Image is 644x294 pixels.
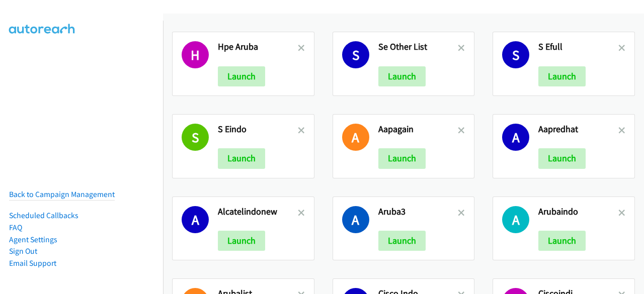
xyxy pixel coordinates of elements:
a: Sign Out [9,246,37,256]
h1: S [502,41,529,68]
h1: A [182,206,209,233]
h1: A [342,206,369,233]
h1: A [342,124,369,151]
h2: Arubaindo [538,206,618,218]
button: Launch [538,66,586,86]
h2: S Eindo [218,124,298,135]
button: Launch [378,148,426,168]
h1: S [182,124,209,151]
button: Launch [218,148,265,168]
h2: Aapagain [378,124,458,135]
h1: A [502,124,529,151]
button: Launch [538,231,586,251]
h2: Aapredhat [538,124,618,135]
h1: H [182,41,209,68]
h2: Aruba3 [378,206,458,218]
a: Agent Settings [9,235,57,244]
h2: Hpe Aruba [218,41,298,53]
button: Launch [218,231,265,251]
button: Launch [378,231,426,251]
button: Launch [538,148,586,168]
h2: Alcatelindonew [218,206,298,218]
a: FAQ [9,223,22,232]
a: Email Support [9,258,56,268]
a: Scheduled Callbacks [9,211,78,220]
h1: A [502,206,529,233]
h1: S [342,41,369,68]
a: Back to Campaign Management [9,189,115,199]
h2: Se Other List [378,41,458,53]
h2: S Efull [538,41,618,53]
button: Launch [378,66,426,86]
button: Launch [218,66,265,86]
